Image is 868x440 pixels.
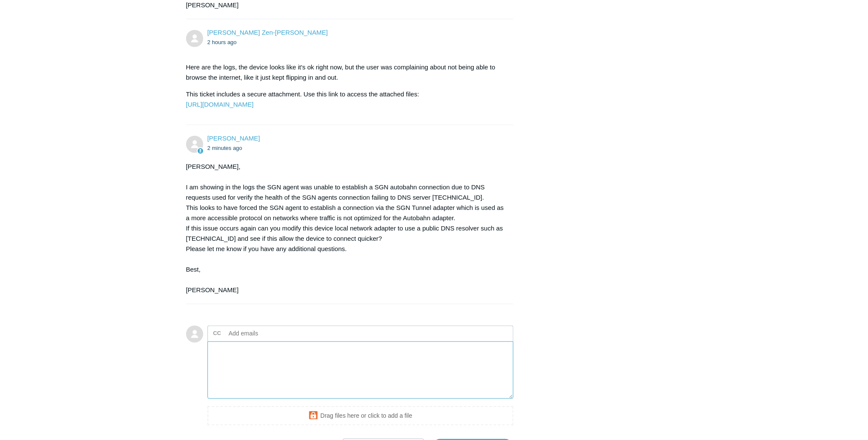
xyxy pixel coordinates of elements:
[207,145,243,151] time: 08/27/2025, 15:34
[207,29,328,36] span: Lionel Zen-Ruffinen
[186,62,505,83] p: Here are the logs, the device looks like it's ok right now, but the user was complaining about no...
[207,341,514,399] textarea: Add your reply
[186,89,505,110] p: This ticket includes a secure attachment. Use this link to access the attached files:
[207,39,237,45] time: 08/27/2025, 13:23
[225,327,317,340] input: Add emails
[207,29,328,36] a: [PERSON_NAME] Zen-[PERSON_NAME]
[207,135,260,142] a: [PERSON_NAME]
[207,135,260,142] span: Kris Haire
[186,101,254,108] a: [URL][DOMAIN_NAME]
[213,327,221,340] label: CC
[186,162,505,295] div: [PERSON_NAME], I am showing in the logs the SGN agent was unable to establish a SGN autobahn conn...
